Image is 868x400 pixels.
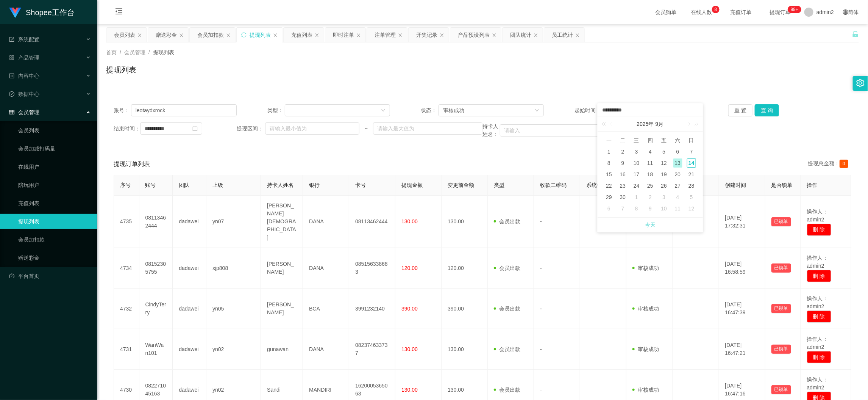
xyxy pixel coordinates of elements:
td: yn02 [206,329,261,370]
td: 2025年9月28日 [685,180,698,191]
td: dadawei [173,196,206,248]
div: 审核成功 [443,105,464,116]
td: 2025年10月1日 [630,191,643,203]
div: 21 [687,170,696,179]
a: Shopee工作台 [9,9,75,15]
a: 会员加减打码量 [18,141,91,156]
div: 1 [632,193,641,202]
td: 130.00 [442,329,488,370]
div: 1 [604,147,614,156]
i: 图标: table [9,110,14,115]
span: 操作人：admin2 [807,209,828,223]
sup: 8 [712,6,720,13]
span: ~ [359,125,373,133]
td: [DATE] 16:47:39 [719,289,765,329]
h1: Shopee工作台 [26,0,75,25]
td: 390.00 [442,289,488,329]
td: BCA [303,289,349,329]
td: [DATE] 16:58:59 [719,248,765,289]
td: [PERSON_NAME] [261,289,303,329]
i: 图标: close [398,33,403,38]
input: 请输入 [131,104,237,116]
span: 操作人：admin2 [807,295,828,309]
span: 在线人数 [687,9,716,15]
input: 请输入 [500,124,606,136]
div: 会员加扣款 [197,28,224,42]
td: 2025年9月23日 [616,180,629,191]
td: 3991232140 [349,289,395,329]
div: 9 [646,204,655,213]
button: 已锁单 [771,264,791,273]
td: 2025年9月27日 [671,180,684,191]
span: 130.00 [401,387,418,393]
div: 10 [632,158,641,168]
div: 会员列表 [114,28,135,42]
div: 2 [618,147,627,156]
th: 周二 [616,135,629,146]
div: 7 [687,147,696,156]
a: 今天 [645,218,656,232]
a: 会员加扣款 [18,232,91,247]
div: 16 [618,170,627,179]
td: xjp808 [206,248,261,289]
div: 9 [618,158,627,168]
td: 2025年9月29日 [602,191,616,203]
span: 产品管理 [9,55,39,61]
th: 周五 [657,135,671,146]
a: 陪玩用户 [18,177,91,193]
td: WanWan101 [139,329,173,370]
i: 图标: close [440,33,444,38]
td: 2025年9月3日 [630,146,643,157]
div: 28 [687,181,696,190]
div: 提现总金额： [808,160,851,169]
td: 4735 [114,196,139,248]
td: 2025年9月13日 [671,157,684,169]
i: 图标: setting [856,79,865,87]
td: DANA [303,329,349,370]
div: 15 [604,170,614,179]
div: 4 [646,147,655,156]
span: 充值订单 [726,9,755,15]
td: dadawei [173,329,206,370]
i: 图标: close [575,33,580,38]
span: 120.00 [401,265,418,271]
td: 2025年10月4日 [671,191,684,203]
div: 10 [659,204,668,213]
td: 2025年9月4日 [643,146,657,157]
div: 6 [673,147,682,156]
i: 图标: form [9,37,14,42]
div: 员工统计 [552,28,573,42]
td: gunawan [261,329,303,370]
i: 图标: profile [9,73,14,78]
td: 2025年10月12日 [685,203,698,214]
td: 2025年10月8日 [630,203,643,214]
td: 2025年9月20日 [671,169,684,180]
td: DANA [303,248,349,289]
a: 下个月 (翻页下键) [685,116,692,132]
span: 一 [602,137,616,144]
span: 操作人：admin2 [807,255,828,269]
div: 25 [646,181,655,190]
a: 上个月 (翻页上键) [609,116,615,132]
div: 11 [673,204,682,213]
div: 2 [646,193,655,202]
span: 系统备注 [586,182,607,188]
span: 会员出款 [494,387,520,393]
button: 已锁单 [771,304,791,313]
td: dadawei [173,248,206,289]
span: 结束时间： [114,125,140,133]
p: 8 [715,6,717,13]
th: 周日 [685,135,698,146]
td: 2025年9月10日 [630,157,643,169]
sup: 289 [788,6,801,13]
button: 删 除 [807,224,831,236]
span: 变更前金额 [448,182,474,188]
span: 操作人：admin2 [807,376,828,391]
span: 数据中心 [9,91,39,97]
td: [PERSON_NAME] [261,248,303,289]
td: CindyTerry [139,289,173,329]
span: 账号 [145,182,156,188]
a: 充值列表 [18,196,91,211]
th: 周六 [671,135,684,146]
span: 卡号 [355,182,366,188]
